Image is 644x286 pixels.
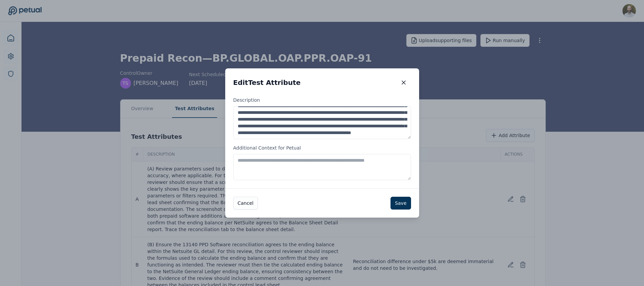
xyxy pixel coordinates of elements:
[233,197,258,210] button: Cancel
[233,145,411,180] label: Additional Context for Petual
[233,154,411,180] textarea: Additional Context for Petual
[233,106,411,139] textarea: Description
[391,197,411,210] button: Save
[233,78,301,87] h2: Edit Test Attribute
[233,97,411,139] label: Description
